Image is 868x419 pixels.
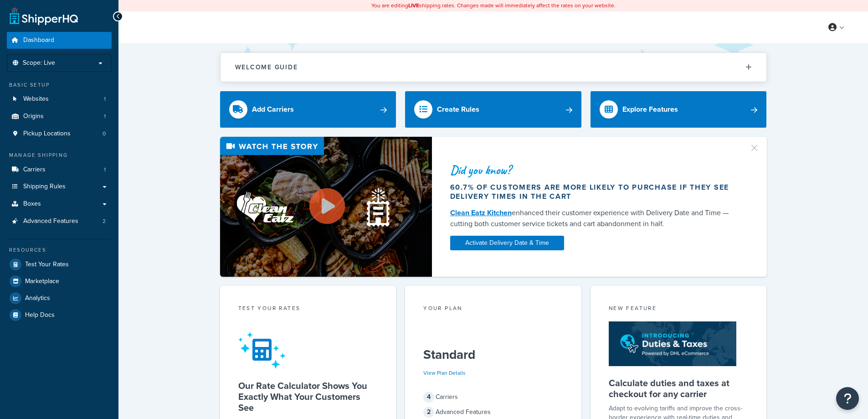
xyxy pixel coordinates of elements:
[7,246,112,254] div: Resources
[104,95,106,103] span: 1
[7,151,112,159] div: Manage Shipping
[23,200,41,208] span: Boxes
[450,236,564,250] a: Activate Delivery Date & Time
[23,166,46,174] span: Carriers
[7,32,112,49] a: Dashboard
[7,125,112,142] a: Pickup Locations0
[7,161,112,178] a: Carriers1
[423,347,563,362] h5: Standard
[423,369,466,377] a: View Plan Details
[23,36,54,44] span: Dashboard
[423,391,563,403] div: Carriers
[23,95,49,103] span: Websites
[7,108,112,125] a: Origins1
[7,213,112,230] a: Advanced Features2
[450,164,738,176] div: Did you know?
[7,213,112,230] li: Advanced Features
[25,278,59,285] span: Marketplace
[25,311,55,319] span: Help Docs
[450,183,738,201] div: 60.7% of customers are more likely to purchase if they see delivery times in the cart
[423,406,563,419] div: Advanced Features
[25,261,69,269] span: Test Your Rates
[423,304,563,315] div: Your Plan
[437,103,479,116] div: Create Rules
[405,91,581,128] a: Create Rules
[7,91,112,108] a: Websites1
[238,380,378,413] h5: Our Rate Calculator Shows You Exactly What Your Customers See
[7,161,112,178] li: Carriers
[7,91,112,108] li: Websites
[104,113,106,120] span: 1
[408,1,419,10] b: LIVE
[23,217,78,225] span: Advanced Features
[7,81,112,89] div: Basic Setup
[23,183,66,191] span: Shipping Rules
[836,387,859,410] button: Open Resource Center
[591,91,767,128] a: Explore Features
[25,295,50,302] span: Analytics
[450,207,512,218] a: Clean Eatz Kitchen
[7,290,112,306] a: Analytics
[7,307,112,323] a: Help Docs
[238,304,378,315] div: Test your rates
[7,108,112,125] li: Origins
[450,207,738,229] div: enhanced their customer experience with Delivery Date and Time — cutting both customer service ti...
[23,130,71,138] span: Pickup Locations
[220,91,396,128] a: Add Carriers
[609,304,749,315] div: New Feature
[7,178,112,195] a: Shipping Rules
[103,130,106,138] span: 0
[235,64,298,71] h2: Welcome Guide
[221,53,766,82] button: Welcome Guide
[220,137,432,277] img: Video thumbnail
[7,125,112,142] li: Pickup Locations
[23,59,55,67] span: Scope: Live
[622,103,678,116] div: Explore Features
[423,407,434,418] span: 2
[609,378,749,399] h5: Calculate duties and taxes at checkout for any carrier
[7,196,112,212] a: Boxes
[7,273,112,290] a: Marketplace
[103,217,106,225] span: 2
[7,256,112,273] a: Test Your Rates
[23,113,44,120] span: Origins
[104,166,106,174] span: 1
[252,103,294,116] div: Add Carriers
[423,392,434,403] span: 4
